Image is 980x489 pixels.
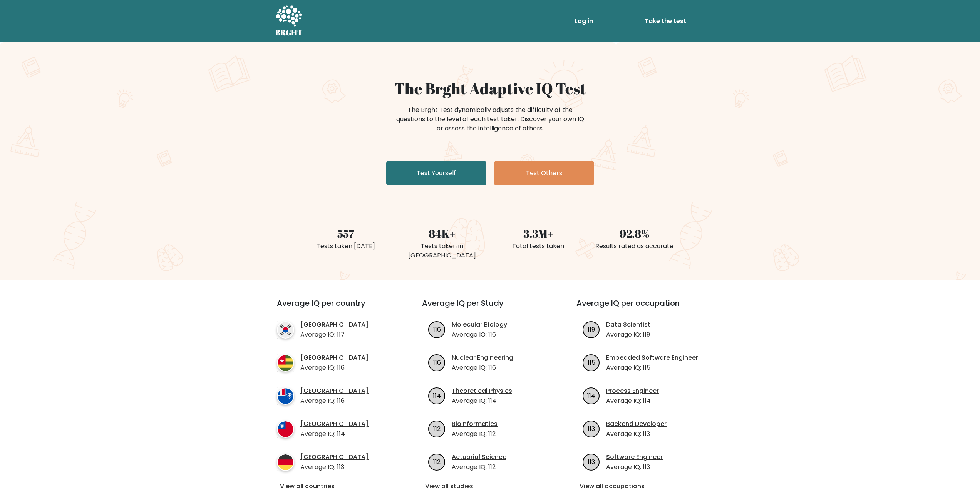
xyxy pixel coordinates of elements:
[587,391,595,400] text: 114
[399,225,486,242] div: 84K+
[300,386,369,396] a: [GEOGRAPHIC_DATA]
[606,419,667,429] a: Backend Developer
[433,391,441,400] text: 114
[433,358,441,367] text: 116
[606,353,698,362] a: Embedded Software Engineer
[588,424,595,433] text: 113
[300,363,369,372] p: Average IQ: 116
[606,386,659,396] a: Process Engineer
[452,429,498,439] p: Average IQ: 112
[433,457,441,466] text: 112
[495,242,582,251] div: Total tests taken
[452,462,506,472] p: Average IQ: 112
[277,421,294,438] img: country
[302,242,389,251] div: Tests taken [DATE]
[606,320,650,329] a: Data Scientist
[606,330,650,339] p: Average IQ: 119
[300,320,369,329] a: [GEOGRAPHIC_DATA]
[386,161,486,185] a: Test Yourself
[452,396,512,406] p: Average IQ: 114
[452,452,506,462] a: Actuarial Science
[433,424,441,433] text: 112
[300,429,369,439] p: Average IQ: 114
[606,429,667,439] p: Average IQ: 113
[277,321,294,339] img: country
[302,79,678,98] h1: The Brght Adaptive IQ Test
[606,396,659,406] p: Average IQ: 114
[452,320,507,329] a: Molecular Biology
[302,225,389,242] div: 557
[588,325,595,334] text: 119
[277,387,294,405] img: country
[300,396,369,406] p: Average IQ: 116
[588,358,595,367] text: 115
[422,299,558,317] h3: Average IQ per Study
[275,3,303,39] a: BRGHT
[452,353,513,362] a: Nuclear Engineering
[495,225,582,242] div: 3.3M+
[452,363,513,372] p: Average IQ: 116
[452,386,512,396] a: Theoretical Physics
[494,161,594,185] a: Test Others
[571,13,596,29] a: Log in
[606,462,663,472] p: Average IQ: 113
[300,452,369,462] a: [GEOGRAPHIC_DATA]
[606,363,698,372] p: Average IQ: 115
[275,28,303,37] h5: BRGHT
[399,242,486,260] div: Tests taken in [GEOGRAPHIC_DATA]
[277,299,394,317] h3: Average IQ per country
[394,105,586,133] div: The Brght Test dynamically adjusts the difficulty of the questions to the level of each test take...
[626,13,705,29] a: Take the test
[606,452,663,462] a: Software Engineer
[576,299,712,317] h3: Average IQ per occupation
[433,325,441,334] text: 116
[452,419,498,429] a: Bioinformatics
[277,354,294,372] img: country
[277,454,294,471] img: country
[300,330,369,339] p: Average IQ: 117
[300,353,369,362] a: [GEOGRAPHIC_DATA]
[588,457,595,466] text: 113
[591,225,678,242] div: 92.8%
[300,462,369,472] p: Average IQ: 113
[591,242,678,251] div: Results rated as accurate
[300,419,369,429] a: [GEOGRAPHIC_DATA]
[452,330,507,339] p: Average IQ: 116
